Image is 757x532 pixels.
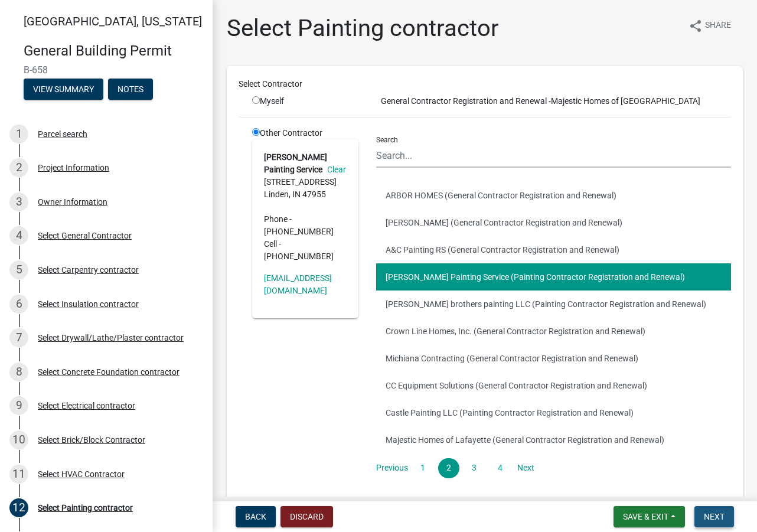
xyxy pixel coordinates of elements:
div: 7 [9,328,28,347]
span: [GEOGRAPHIC_DATA], [US_STATE] [24,14,202,28]
button: shareShare [679,14,740,37]
div: 2 [9,158,28,177]
div: 6 [9,295,28,314]
button: Save & Exit [614,506,685,527]
nav: Page navigation [376,458,731,478]
wm-modal-confirm: Notes [108,85,153,94]
a: [EMAIL_ADDRESS][DOMAIN_NAME] [264,273,332,295]
div: Select Concrete Foundation contractor [38,368,180,376]
div: Parcel search [38,130,87,138]
a: 1 [412,458,433,478]
i: share [689,19,703,33]
button: Crown Line Homes, Inc. (General Contractor Registration and Renewal) [376,318,731,345]
a: Previous [376,458,408,478]
div: Select General Contractor [38,231,132,240]
a: Clear [322,165,346,174]
button: ARBOR HOMES (General Contractor Registration and Renewal) [376,182,731,209]
button: Castle Painting LLC (Painting Contractor Registration and Renewal) [376,399,731,426]
h4: General Building Permit [24,43,203,60]
div: Select Drywall/Lathe/Plaster contractor [38,334,184,342]
div: 12 [9,498,28,517]
span: [PHONE_NUMBER] [264,227,334,236]
abbr: Phone - [264,214,292,224]
button: View Summary [24,79,103,100]
a: Next [515,458,536,478]
span: Save & Exit [623,512,668,521]
div: Select Carpentry contractor [38,266,139,274]
button: A&C Painting RS (General Contractor Registration and Renewal) [376,236,731,263]
div: 5 [9,260,28,279]
button: [PERSON_NAME] Painting Service (Painting Contractor Registration and Renewal) [376,263,731,291]
span: [PHONE_NUMBER] [264,252,334,261]
div: Select Electrical contractor [38,402,135,410]
span: Share [705,19,731,33]
abbr: Cell - [264,239,281,249]
strong: [PERSON_NAME] Painting Service [264,152,327,174]
div: Majestic Homes of [GEOGRAPHIC_DATA] [367,95,740,107]
div: Project Information [38,164,109,172]
a: 2 [438,458,459,478]
span: Back [245,512,266,521]
button: Majestic Homes of Lafayette (General Contractor Registration and Renewal) [376,426,731,453]
button: Notes [108,79,153,100]
button: [PERSON_NAME] (General Contractor Registration and Renewal) [376,209,731,236]
button: Michiana Contracting (General Contractor Registration and Renewal) [376,345,731,372]
div: Select Contractor [230,78,740,90]
div: 3 [9,192,28,211]
button: [PERSON_NAME] brothers painting LLC (Painting Contractor Registration and Renewal) [376,291,731,318]
div: 1 [9,125,28,143]
button: Discard [280,506,333,527]
div: 10 [9,430,28,449]
div: Other Contractor [243,127,367,488]
div: Myself [252,95,358,107]
a: 3 [464,458,485,478]
wm-modal-confirm: Summary [24,85,103,94]
button: Next [694,506,734,527]
address: [STREET_ADDRESS] Linden, IN 47955 [264,151,347,263]
button: Back [236,506,276,527]
div: Select Brick/Block Contractor [38,436,145,444]
div: 9 [9,396,28,415]
a: 4 [489,458,510,478]
div: 4 [9,226,28,245]
div: Owner Information [38,198,107,206]
span: B-658 [24,64,189,76]
div: Select Painting contractor [38,504,133,512]
div: Select HVAC Contractor [38,470,125,478]
h1: Select Painting contractor [227,14,499,43]
span: Next [704,512,725,521]
div: 11 [9,465,28,484]
button: CC Equipment Solutions (General Contractor Registration and Renewal) [376,372,731,399]
input: Search... [376,143,731,168]
span: General Contractor Registration and Renewal - [376,96,551,106]
div: 8 [9,363,28,381]
div: Select Insulation contractor [38,300,139,308]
